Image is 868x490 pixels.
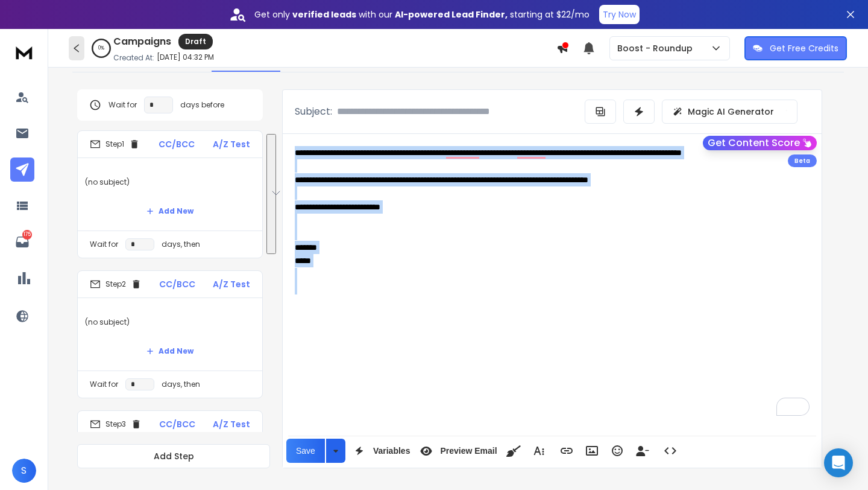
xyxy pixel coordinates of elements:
[286,439,325,463] button: Save
[162,240,200,249] p: days, then
[703,136,817,150] button: Get Content Score
[580,439,603,463] button: Insert Image (⌘P)
[788,154,817,167] div: Beta
[283,134,822,428] div: To enrich screen reader interactions, please activate Accessibility in Grammarly extension settings
[12,459,36,483] button: S
[159,418,195,430] p: CC/BCC
[90,419,142,430] div: Step 3
[502,439,525,463] button: Clean HTML
[10,230,34,254] a: 175
[438,446,499,456] span: Preview Email
[22,230,32,240] p: 175
[415,439,499,463] button: Preview Email
[744,36,847,60] button: Get Free Credits
[162,380,200,389] p: days, then
[348,439,413,463] button: Variables
[180,100,224,110] p: days before
[137,199,203,223] button: Add New
[295,104,332,119] p: Subject:
[254,8,590,21] p: Get only with our starting at $22/mo
[90,139,140,150] div: Step 1
[113,53,154,63] p: Created At:
[606,439,629,463] button: Emoticons
[213,278,250,290] p: A/Z Test
[395,8,508,21] strong: AI-powered Lead Finder,
[292,8,356,21] strong: verified leads
[603,8,636,21] p: Try Now
[90,279,142,290] div: Step 2
[770,42,838,54] p: Get Free Credits
[77,444,270,468] button: Add Step
[824,448,853,477] div: Open Intercom Messenger
[108,100,137,110] p: Wait for
[98,45,104,52] p: 0 %
[77,130,263,258] li: Step1CC/BCCA/Z Test(no subject)Add NewWait fordays, then
[159,278,195,290] p: CC/BCC
[213,138,250,150] p: A/Z Test
[137,339,203,363] button: Add New
[599,5,640,24] button: Try Now
[113,34,171,49] h1: Campaigns
[659,439,682,463] button: Code View
[555,439,578,463] button: Insert Link (⌘K)
[631,439,654,463] button: Insert Unsubscribe Link
[159,138,195,150] p: CC/BCC
[85,305,255,339] p: (no subject)
[12,41,36,63] img: logo
[90,240,118,249] p: Wait for
[178,34,213,49] div: Draft
[85,165,255,199] p: (no subject)
[617,42,697,54] p: Boost - Roundup
[688,106,774,118] p: Magic AI Generator
[157,52,214,62] p: [DATE] 04:32 PM
[527,439,550,463] button: More Text
[77,270,263,398] li: Step2CC/BCCA/Z Test(no subject)Add NewWait fordays, then
[213,418,250,430] p: A/Z Test
[90,380,118,389] p: Wait for
[371,446,413,456] span: Variables
[662,100,797,124] button: Magic AI Generator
